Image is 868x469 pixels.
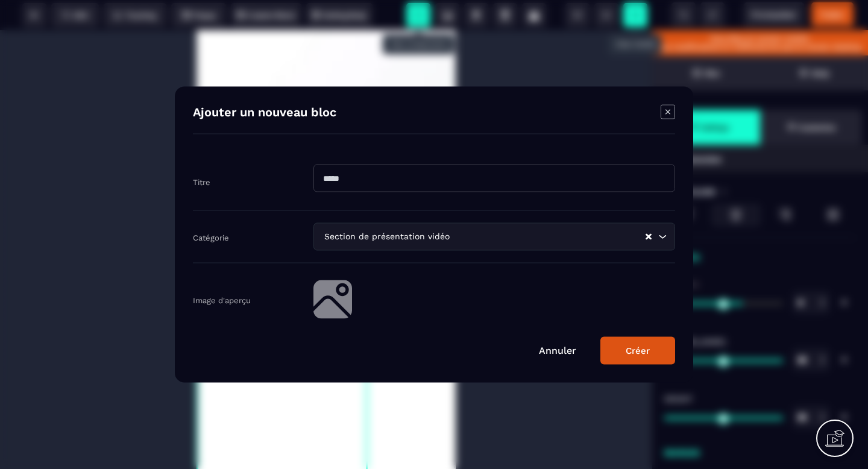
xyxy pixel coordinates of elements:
label: Catégorie [193,233,229,242]
h4: Ajouter un nouveau bloc [193,105,336,122]
a: Annuler [539,345,576,356]
button: Clear Selected [646,232,652,241]
label: Titre [193,177,210,186]
div: Search for option [313,223,675,251]
span: Section de présentation vidéo [321,230,452,244]
button: Créer [600,337,675,365]
label: Image d'aperçu [193,295,251,304]
input: Search for option [452,230,644,244]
